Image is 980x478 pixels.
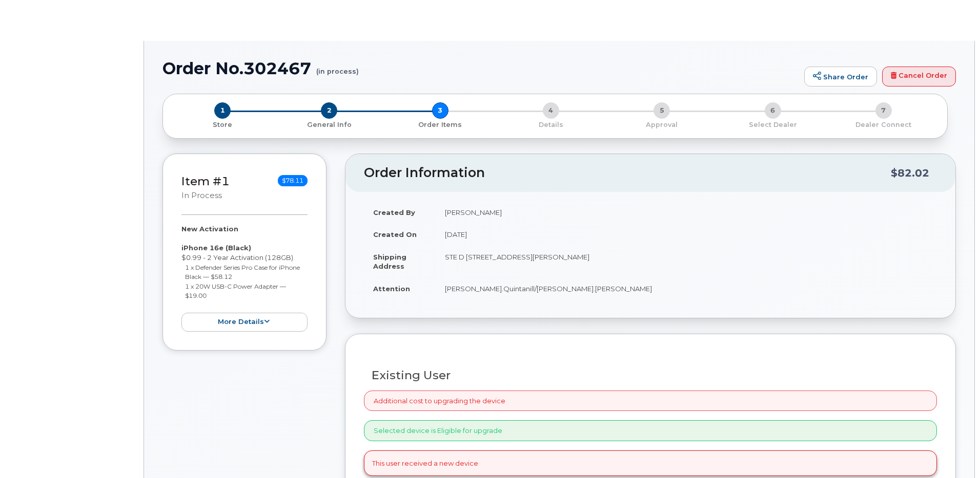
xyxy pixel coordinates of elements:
[278,175,308,186] span: $78.11
[321,102,337,119] span: 2
[364,390,937,411] div: Additional cost to upgrading the device
[891,163,929,183] div: $82.02
[373,230,417,238] strong: Created On
[373,253,406,271] strong: Shipping Address
[181,244,251,252] strong: iPhone 16e (Black)
[181,191,222,200] small: in process
[181,225,238,233] strong: New Activation
[316,59,359,75] small: (in process)
[185,264,300,281] small: 1 x Defender Series Pro Case for iPhone Black — $58.12
[436,246,937,277] td: STE D [STREET_ADDRESS][PERSON_NAME]
[373,285,410,293] strong: Attention
[162,59,799,77] h1: Order No.302467
[214,102,231,119] span: 1
[364,420,937,441] div: Selected device is Eligible for upgrade
[181,174,230,188] a: Item #1
[804,67,877,87] a: Share Order
[364,450,937,476] div: This user received a new device
[436,201,937,224] td: [PERSON_NAME]
[175,120,270,129] p: Store
[882,67,956,87] a: Cancel Order
[436,277,937,300] td: [PERSON_NAME].Quintanill/[PERSON_NAME].[PERSON_NAME]
[372,369,929,382] h3: Existing User
[185,283,286,300] small: 1 x 20W USB-C Power Adapter — $19.00
[364,166,891,180] h2: Order Information
[274,119,384,129] a: 2 General Info
[171,119,274,129] a: 1 Store
[181,224,308,331] div: $0.99 - 2 Year Activation (128GB)
[373,208,415,216] strong: Created By
[181,313,308,332] button: more details
[278,120,380,129] p: General Info
[436,223,937,246] td: [DATE]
